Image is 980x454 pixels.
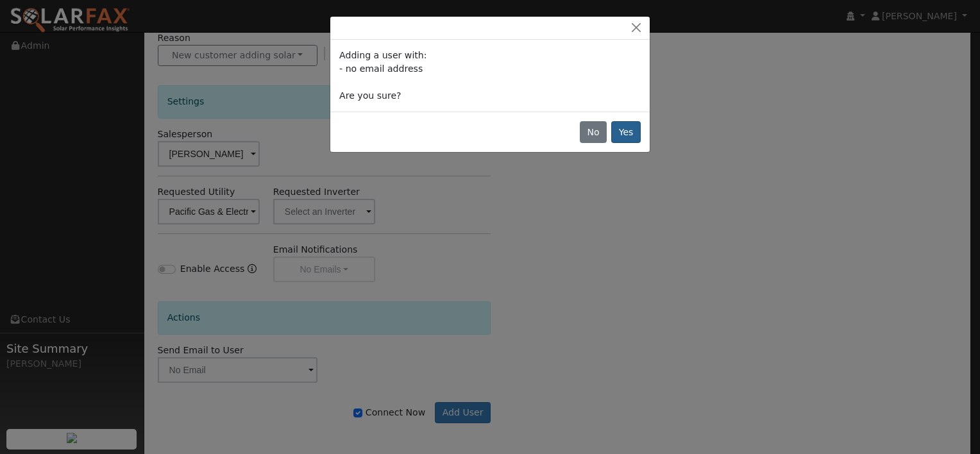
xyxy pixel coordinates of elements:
span: - no email address [339,63,423,74]
button: No [580,121,607,143]
button: Close [627,21,645,35]
span: Adding a user with: [339,50,427,60]
span: Are you sure? [339,90,401,101]
button: Yes [611,121,641,143]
